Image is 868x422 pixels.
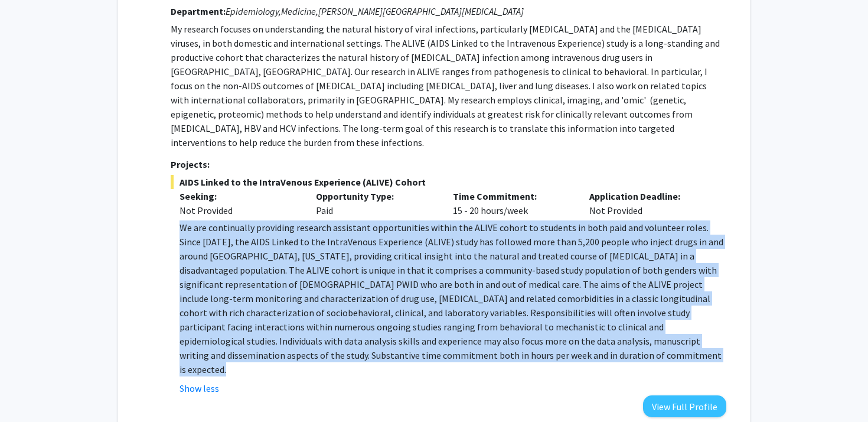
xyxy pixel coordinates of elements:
[180,381,219,395] button: Show less
[589,189,709,203] p: Application Deadline:
[580,189,717,218] div: Not Provided
[444,189,581,218] div: 15 - 20 hours/week
[171,22,726,150] p: My research focuses on understanding the natural history of viral infections, particularly [MEDIC...
[316,189,435,203] p: Opportunity Type:
[171,158,210,170] strong: Projects:
[643,395,726,417] button: View Full Profile
[318,5,524,17] i: [PERSON_NAME][GEOGRAPHIC_DATA][MEDICAL_DATA]
[281,5,318,17] i: Medicine,
[171,175,726,189] span: AIDS Linked to the IntraVenous Experience (ALIVE) Cohort
[226,5,281,17] i: Epidemiology,
[180,203,299,218] div: Not Provided
[307,189,444,218] div: Paid
[9,369,50,413] iframe: Chat
[453,189,572,203] p: Time Commitment:
[171,5,226,17] strong: Department:
[180,220,726,376] p: We are continually providing research assistant opportunities within the ALIVE cohort to students...
[180,189,299,203] p: Seeking:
